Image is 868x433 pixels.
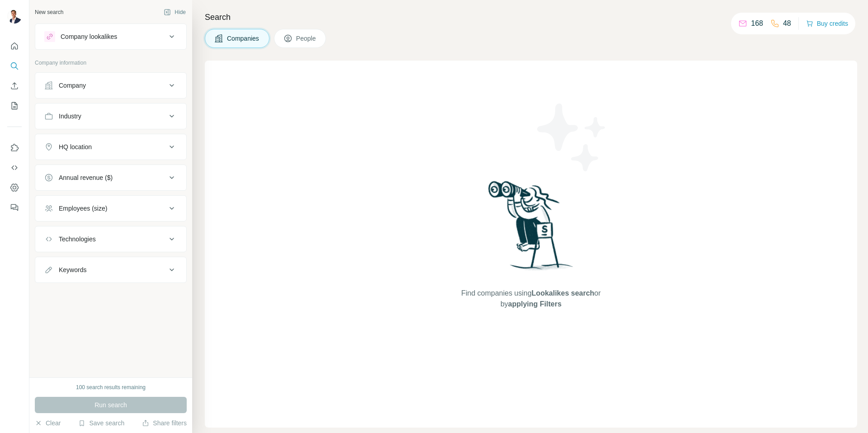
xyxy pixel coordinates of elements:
[7,199,22,216] button: Feedback
[7,9,22,24] img: Avatar
[35,419,61,428] button: Clear
[35,228,186,250] button: Technologies
[35,259,186,281] button: Keywords
[35,75,186,96] button: Company
[227,34,260,43] span: Companies
[35,59,187,67] p: Company information
[484,179,578,279] img: Surfe Illustration - Woman searching with binoculars
[751,18,763,29] p: 168
[35,8,63,16] div: New search
[806,17,848,30] button: Buy credits
[7,58,22,74] button: Search
[7,38,22,54] button: Quick start
[35,167,186,188] button: Annual revenue ($)
[458,288,603,310] span: Find companies using or by
[142,419,187,428] button: Share filters
[35,105,186,127] button: Industry
[59,173,113,182] div: Annual revenue ($)
[508,300,561,308] span: applying Filters
[59,142,92,151] div: HQ location
[157,5,192,19] button: Hide
[7,179,22,196] button: Dashboard
[59,235,96,244] div: Technologies
[7,140,22,156] button: Use Surfe on LinkedIn
[783,18,791,29] p: 48
[7,78,22,94] button: Enrich CSV
[59,204,107,213] div: Employees (size)
[76,383,146,391] div: 100 search results remaining
[59,112,81,121] div: Industry
[296,34,317,43] span: People
[7,98,22,114] button: My lists
[7,160,22,176] button: Use Surfe API
[35,198,186,219] button: Employees (size)
[59,265,86,274] div: Keywords
[205,11,857,24] h4: Search
[531,97,613,178] img: Surfe Illustration - Stars
[78,419,124,428] button: Save search
[35,26,186,47] button: Company lookalikes
[532,289,594,297] span: Lookalikes search
[61,32,117,41] div: Company lookalikes
[59,81,86,90] div: Company
[35,136,186,158] button: HQ location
